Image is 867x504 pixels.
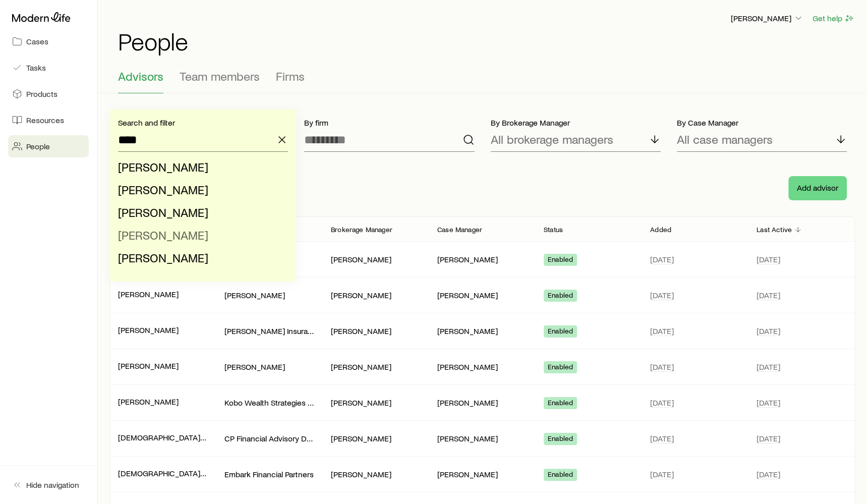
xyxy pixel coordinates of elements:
div: Advisors and team members tabs [118,69,847,93]
p: [PERSON_NAME] [437,326,528,336]
span: [PERSON_NAME] [118,205,208,219]
span: People [26,141,50,151]
button: [PERSON_NAME] [730,13,804,25]
div: [DEMOGRAPHIC_DATA][PERSON_NAME] [118,432,208,443]
p: [PERSON_NAME] [731,13,803,23]
span: Tasks [26,63,46,73]
div: [PERSON_NAME] [118,397,179,407]
span: Products [26,89,57,99]
a: Products [8,83,89,105]
div: [PERSON_NAME] [118,325,179,335]
h1: People [118,29,855,53]
span: Team members [180,69,260,83]
p: Brokerage Manager [331,226,392,234]
span: [PERSON_NAME] [118,159,208,174]
span: Advisors [118,69,163,83]
span: [DATE] [650,469,674,479]
span: [DATE] [757,469,780,479]
p: [PERSON_NAME] [331,433,421,443]
button: Hide navigation [8,474,89,496]
p: Search and filter [118,118,288,128]
span: Enabled [548,327,573,338]
p: [PERSON_NAME] [437,469,528,479]
span: [DATE] [757,254,780,264]
p: [PERSON_NAME] [437,433,528,443]
span: [PERSON_NAME] [118,182,208,197]
div: Kobo Wealth Strategies LLC [224,398,315,408]
li: Rich Loeffler [118,224,282,247]
p: By firm [304,118,474,128]
span: Resources [26,115,64,125]
li: Richard Demko [118,201,282,224]
p: [PERSON_NAME] [331,398,421,408]
span: [DATE] [757,326,780,336]
span: [PERSON_NAME] [118,228,208,242]
div: [PERSON_NAME] [118,289,179,300]
li: Mary Butler-Aldrich [118,179,282,201]
div: [PERSON_NAME] [224,290,285,301]
p: [PERSON_NAME] [331,469,421,479]
p: Added [650,226,671,234]
p: By Brokerage Manager [491,118,661,128]
button: Get help [812,13,855,24]
p: [PERSON_NAME] [437,254,528,264]
p: All case managers [677,132,773,146]
span: Enabled [548,255,573,266]
span: Cases [26,36,48,46]
a: Cases [8,30,89,52]
div: CP Financial Advisory DBA: Turning Point Financial Advisory [224,433,315,444]
div: [PERSON_NAME] [118,361,179,371]
li: Richard Bartlett [118,156,282,179]
li: Richard Coffin [118,247,282,269]
span: [DATE] [757,290,780,300]
span: Enabled [548,363,573,373]
span: [DATE] [757,433,780,443]
div: [DEMOGRAPHIC_DATA][PERSON_NAME] [118,468,208,479]
div: [PERSON_NAME] [224,362,285,372]
span: [DATE] [757,362,780,372]
span: Enabled [548,399,573,409]
span: [DATE] [650,433,674,443]
p: Status [544,226,563,234]
p: Last Active [757,226,792,234]
p: [PERSON_NAME] [331,362,421,372]
span: Enabled [548,470,573,481]
p: [PERSON_NAME] [437,290,528,300]
span: [DATE] [650,326,674,336]
div: [PERSON_NAME] Insurance LLC [224,326,315,337]
p: Case Manager [437,226,482,234]
span: Firms [276,69,305,83]
a: People [8,135,89,157]
span: Hide navigation [26,480,79,490]
span: [DATE] [650,254,674,264]
div: Embark Financial Partners [224,469,314,480]
p: [PERSON_NAME] [331,326,421,336]
p: [PERSON_NAME] [437,398,528,408]
span: [DATE] [757,398,780,408]
p: By Case Manager [677,118,847,128]
p: [PERSON_NAME] [437,362,528,372]
button: Add advisor [788,176,847,200]
span: Enabled [548,434,573,445]
span: [PERSON_NAME] [118,250,208,265]
span: [DATE] [650,290,674,300]
span: Enabled [548,291,573,302]
a: Resources [8,109,89,131]
span: [DATE] [650,362,674,372]
p: [PERSON_NAME] [331,290,421,300]
p: [PERSON_NAME] [331,254,421,264]
a: Tasks [8,57,89,79]
p: All brokerage managers [491,132,613,146]
span: [DATE] [650,398,674,408]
